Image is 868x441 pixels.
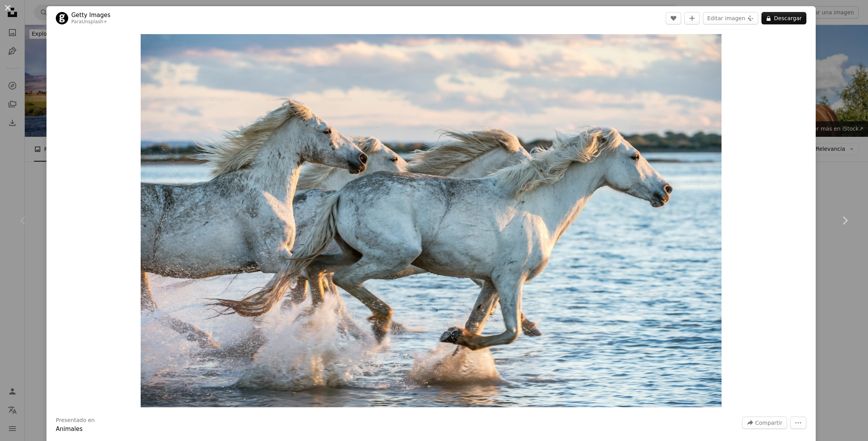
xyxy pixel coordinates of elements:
[755,417,782,429] span: Compartir
[56,12,68,24] img: Ve al perfil de Getty Images
[666,12,681,24] button: Me gusta
[141,34,722,407] button: Ampliar en esta imagen
[761,12,806,24] button: Descargar
[82,19,107,24] a: Unsplash+
[71,19,110,25] div: Para
[742,417,787,429] button: Compartir esta imagen
[141,34,722,407] img: Caballos blancos de la Camarga galopando sobre el agua.
[71,11,110,19] a: Getty Images
[790,417,806,429] button: Más acciones
[821,183,868,258] a: Siguiente
[703,12,758,24] button: Editar imagen
[684,12,700,24] button: Añade a la colección
[56,425,83,432] a: Animales
[56,417,95,424] h3: Presentado en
